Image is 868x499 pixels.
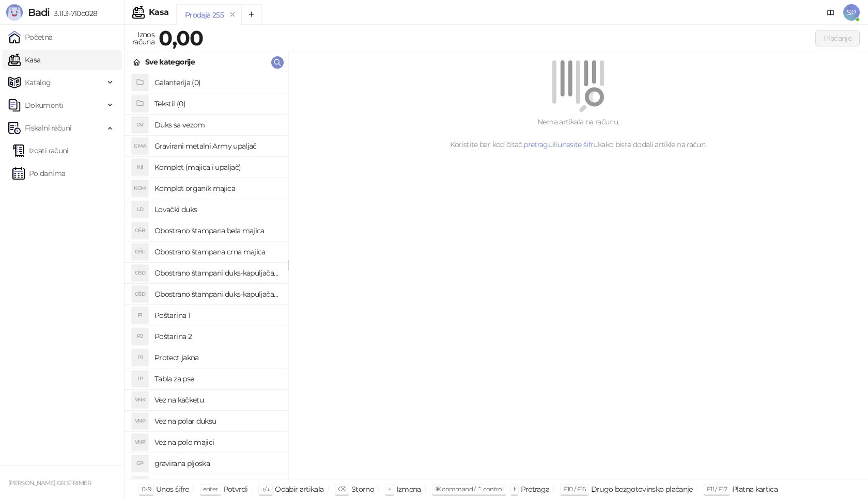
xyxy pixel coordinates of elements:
h4: Lovački duks [154,201,280,218]
h4: Protect jakna [154,349,280,366]
button: remove [226,10,239,19]
div: LD [132,201,148,218]
strong: 0,00 [159,25,203,51]
h4: Obostrano štampana crna majica [154,244,280,260]
div: Nema artikala na računu. Koristite bar kod čitač, ili kako biste dodali artikle na račun. [301,116,856,150]
span: Katalog [25,72,51,93]
h4: Komplet (majica i upaljač) [154,159,280,175]
span: enter [203,485,218,493]
h4: Vez na kačketu [154,392,280,408]
div: Pretraga [521,482,550,496]
span: 0-9 [142,485,151,493]
div: Iznos računa [130,28,157,49]
div: TP [132,371,148,387]
h4: Obostrano štampani duks-kapuljača crni [154,286,280,302]
button: Add tab [241,4,262,25]
h4: Galanterija (0) [154,74,280,91]
button: Plaćanje [815,30,860,46]
div: OŠC [132,244,148,260]
h4: jet man prsluk [154,476,280,493]
span: Badi [28,6,50,19]
h4: Komplet organik majica [154,180,280,197]
div: Kasa [149,8,168,17]
div: Unos šifre [156,482,189,496]
h4: Duks sa vezom [154,117,280,133]
div: Potvrdi [223,482,248,496]
span: F10 / F16 [563,485,585,493]
span: SP [843,4,860,21]
div: GP [132,455,148,472]
div: OŠD [132,286,148,302]
div: DV [132,117,148,133]
a: Izdati računi [12,140,69,161]
div: KOM [132,180,148,197]
small: [PERSON_NAME] GR STRIMER [8,479,91,487]
span: Dokumenti [25,95,63,116]
div: OŠD [132,265,148,281]
span: f [514,485,515,493]
h4: Vez na polo majici [154,434,280,450]
div: K(I [132,159,148,175]
div: PJ [132,349,148,366]
div: Storno [351,482,374,496]
h4: Tekstil (0) [154,95,280,112]
div: Platna kartica [732,482,778,496]
h4: Gravirani metalni Army upaljač [154,138,280,154]
div: Prodaja 255 [185,9,224,21]
div: VNP [132,434,148,450]
div: Sve kategorije [145,56,195,68]
span: ↑/↓ [261,485,270,493]
h4: Poštarina 1 [154,307,280,324]
a: Po danima [12,163,65,184]
h4: Vez na polar duksu [154,413,280,429]
div: GMA [132,138,148,154]
div: Odabir artikala [275,482,323,496]
h4: Obostrano štampani duks-kapuljača beli [154,265,280,281]
h4: Tabla za pse [154,371,280,387]
span: + [388,485,391,493]
a: unesite šifru [557,140,598,149]
div: Izmena [396,482,421,496]
div: P1 [132,307,148,324]
div: VNK [132,392,148,408]
a: Kasa [8,50,40,70]
div: OŠB [132,222,148,239]
div: JMP [132,476,148,493]
a: Dokumentacija [823,4,839,21]
a: pretragu [523,140,552,149]
h4: Poštarina 2 [154,328,280,345]
div: P2 [132,328,148,345]
div: grid [125,72,288,479]
span: ⌘ command / ⌃ control [435,485,504,493]
h4: Obostrano štampana bela majica [154,222,280,239]
a: Početna [8,27,53,47]
div: Drugo bezgotovinsko plaćanje [591,482,693,496]
img: Logo [6,4,23,21]
span: Fiskalni računi [25,118,71,138]
h4: gravirana pljoska [154,455,280,472]
span: 3.11.3-710c028 [50,9,97,18]
div: VNP [132,413,148,429]
span: ⌫ [338,485,346,493]
span: F11 / F17 [707,485,727,493]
